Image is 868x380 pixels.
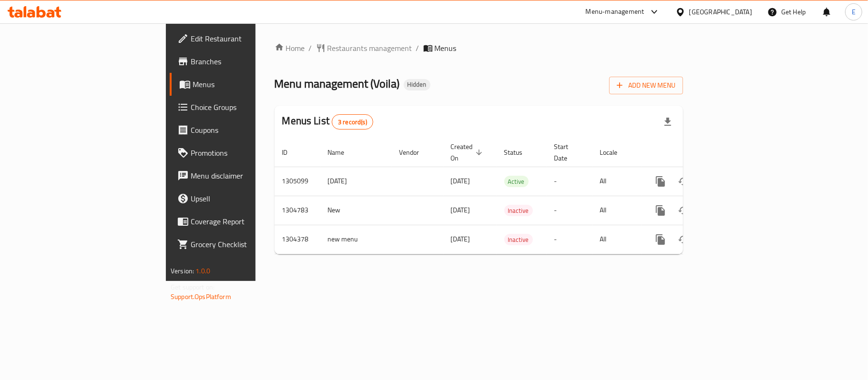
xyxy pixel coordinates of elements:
[275,42,683,54] nav: breadcrumb
[170,96,311,119] a: Choice Groups
[171,265,194,277] span: Version:
[504,176,529,187] span: Active
[504,147,535,158] span: Status
[672,170,695,193] button: Change Status
[320,225,392,254] td: new menu
[191,56,303,67] span: Branches
[649,170,672,193] button: more
[332,118,373,127] span: 3 record(s)
[171,290,231,303] a: Support.OpsPlatform
[649,199,672,222] button: more
[275,73,400,94] span: Menu management ( Voila )
[689,7,752,17] div: [GEOGRAPHIC_DATA]
[170,119,311,141] a: Coupons
[327,42,412,54] span: Restaurants management
[617,80,675,91] span: Add New Menu
[320,167,392,196] td: [DATE]
[275,138,748,254] table: enhanced table
[282,147,300,158] span: ID
[504,205,533,216] div: Inactive
[170,141,311,164] a: Promotions
[592,196,642,225] td: All
[399,147,432,158] span: Vendor
[170,50,311,73] a: Branches
[170,164,311,187] a: Menu disclaimer
[435,42,457,54] span: Menus
[170,210,311,233] a: Coverage Report
[191,101,303,113] span: Choice Groups
[316,42,412,54] a: Restaurants management
[592,167,642,196] td: All
[404,80,430,89] span: Hidden
[191,33,303,44] span: Edit Restaurant
[332,114,373,130] div: Total records count
[451,141,485,164] span: Created On
[328,147,357,158] span: Name
[656,110,679,133] div: Export file
[609,77,683,94] button: Add New Menu
[170,73,311,96] a: Menus
[195,265,210,277] span: 1.0.0
[282,114,373,130] h2: Menus List
[404,79,430,90] div: Hidden
[672,228,695,251] button: Change Status
[504,205,533,216] span: Inactive
[191,170,303,181] span: Menu disclaimer
[191,193,303,204] span: Upsell
[191,216,303,227] span: Coverage Report
[852,7,856,17] span: E
[649,228,672,251] button: more
[193,79,303,90] span: Menus
[586,6,644,18] div: Menu-management
[547,167,592,196] td: -
[451,175,470,187] span: [DATE]
[547,196,592,225] td: -
[600,147,630,158] span: Locale
[554,141,581,164] span: Start Date
[504,234,533,245] span: Inactive
[170,27,311,50] a: Edit Restaurant
[642,138,748,167] th: Actions
[170,187,311,210] a: Upsell
[451,233,470,245] span: [DATE]
[191,124,303,136] span: Coupons
[170,233,311,256] a: Grocery Checklist
[191,147,303,159] span: Promotions
[416,42,419,54] li: /
[547,225,592,254] td: -
[592,225,642,254] td: All
[191,239,303,250] span: Grocery Checklist
[451,204,470,216] span: [DATE]
[320,196,392,225] td: New
[672,199,695,222] button: Change Status
[171,281,214,293] span: Get support on:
